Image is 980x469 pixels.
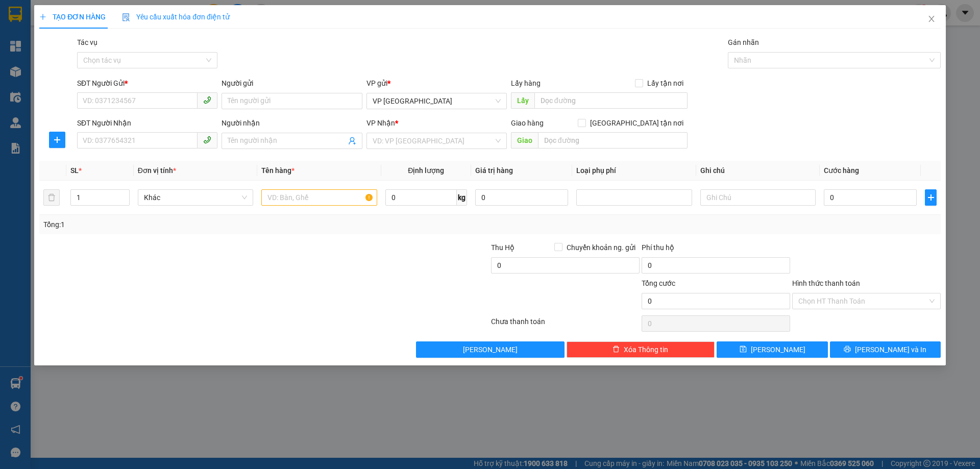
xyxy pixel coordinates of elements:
[457,189,467,206] span: kg
[700,189,816,206] input: Ghi Chú
[642,279,675,287] span: Tổng cước
[366,78,507,89] div: VP gửi
[751,344,805,355] span: [PERSON_NAME]
[348,137,356,145] span: user-add
[261,189,377,206] input: VD: Bàn, Ghế
[13,74,152,108] b: GỬI : VP [GEOGRAPHIC_DATA]
[39,13,106,21] span: TẠO ĐƠN HÀNG
[203,136,211,144] span: phone
[475,166,513,175] span: Giá trị hàng
[43,189,60,206] button: delete
[534,92,688,109] input: Dọc đường
[13,13,64,64] img: logo.jpg
[511,92,534,109] span: Lấy
[122,13,130,21] img: icon
[572,161,696,181] th: Loại phụ phí
[792,279,860,287] label: Hình thức thanh toán
[366,119,395,127] span: VP Nhận
[95,25,427,38] li: Cổ Đạm, xã [GEOGRAPHIC_DATA], [GEOGRAPHIC_DATA]
[855,344,926,355] span: [PERSON_NAME] và In
[43,219,378,230] div: Tổng: 1
[475,189,568,206] input: 0
[138,166,176,175] span: Đơn vị tính
[642,242,790,257] div: Phí thu hộ
[925,189,936,206] button: plus
[39,13,46,20] span: plus
[740,345,747,354] span: save
[222,78,362,89] div: Người gửi
[95,38,427,51] li: Hotline: 1900252555
[70,166,79,175] span: SL
[917,5,946,34] button: Close
[562,242,640,253] span: Chuyển khoản ng. gửi
[925,193,936,202] span: plus
[696,161,820,181] th: Ghi chú
[927,15,936,23] span: close
[624,344,668,355] span: Xóa Thông tin
[50,136,65,144] span: plus
[491,243,514,252] span: Thu Hộ
[463,344,518,355] span: [PERSON_NAME]
[717,341,827,358] button: save[PERSON_NAME]
[373,93,501,109] span: VP Mỹ Đình
[49,132,65,148] button: plus
[408,166,444,175] span: Định lượng
[830,341,941,358] button: printer[PERSON_NAME] và In
[77,117,217,129] div: SĐT Người Nhận
[77,78,217,89] div: SĐT Người Gửi
[222,117,362,129] div: Người nhận
[511,119,544,127] span: Giao hàng
[586,117,688,129] span: [GEOGRAPHIC_DATA] tận nơi
[643,78,688,89] span: Lấy tận nơi
[567,341,715,358] button: deleteXóa Thông tin
[490,316,641,334] div: Chưa thanh toán
[538,132,688,149] input: Dọc đường
[728,38,759,46] label: Gán nhãn
[511,132,538,149] span: Giao
[511,79,541,87] span: Lấy hàng
[122,13,230,21] span: Yêu cầu xuất hóa đơn điện tử
[612,345,620,354] span: delete
[416,341,565,358] button: [PERSON_NAME]
[261,166,295,175] span: Tên hàng
[77,38,97,46] label: Tác vụ
[824,166,859,175] span: Cước hàng
[203,96,211,104] span: phone
[844,345,851,354] span: printer
[144,190,247,205] span: Khác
